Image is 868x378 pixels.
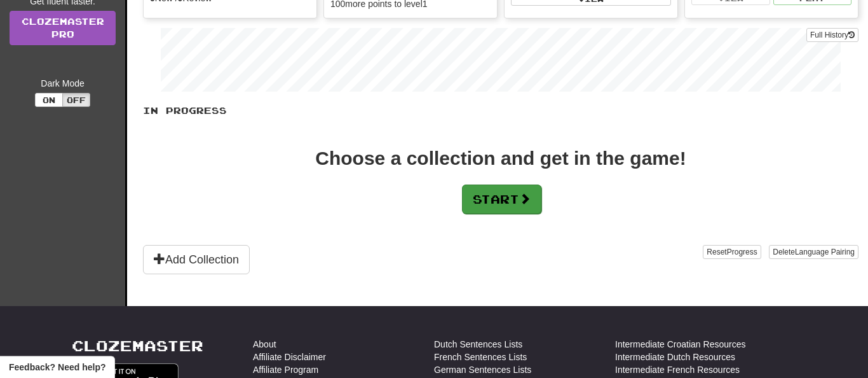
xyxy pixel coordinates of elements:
a: Intermediate French Resources [615,363,740,376]
a: About [253,338,276,351]
button: Start [462,185,541,214]
button: Add Collection [143,245,250,274]
button: DeleteLanguage Pairing [769,245,858,259]
span: Progress [727,248,757,256]
a: Affiliate Program [253,363,318,376]
a: Intermediate Dutch Resources [615,351,735,363]
button: ResetProgress [703,245,761,259]
a: Clozemaster [72,338,203,354]
a: German Sentences Lists [434,363,531,376]
span: Open feedback widget [9,361,105,374]
a: ClozemasterPro [10,11,116,45]
button: Off [62,93,90,107]
p: In Progress [143,104,858,117]
button: Full History [806,28,858,42]
span: Language Pairing [795,248,855,256]
a: French Sentences Lists [434,351,527,363]
div: Choose a collection and get in the game! [315,149,686,168]
a: Affiliate Disclaimer [253,351,326,363]
button: On [35,93,63,107]
div: Dark Mode [10,77,116,90]
a: Intermediate Croatian Resources [615,338,745,351]
a: Dutch Sentences Lists [434,338,522,351]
